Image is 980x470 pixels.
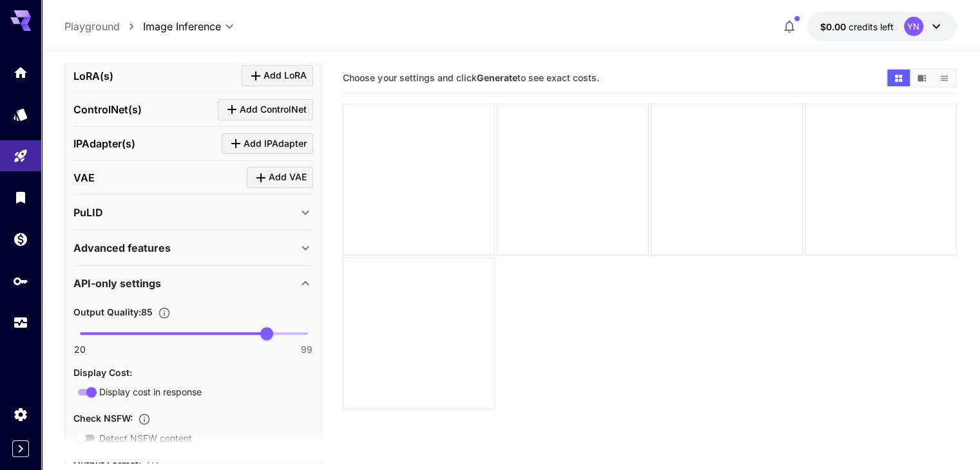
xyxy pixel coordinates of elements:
[240,102,307,118] span: Add ControlNet
[73,232,313,263] div: Advanced features
[73,268,313,299] div: API-only settings
[73,102,142,117] p: ControlNet(s)
[133,413,156,426] button: When enabled, the API uses a pre-trained model to flag content that may be NSFW. The response wil...
[73,205,103,220] p: PuLID
[73,68,113,84] p: LoRA(s)
[73,170,95,185] p: VAE
[12,440,29,457] button: Expand sidebar
[143,19,221,34] span: Image Inference
[13,64,28,80] div: Home
[73,197,313,228] div: PuLID
[933,70,956,86] button: Show media in list view
[807,12,957,41] button: $0.00YN
[74,343,86,356] span: 20
[73,306,153,317] span: Output Quality : 85
[476,72,517,83] b: Generate
[820,21,849,32] span: $0.00
[64,19,120,34] a: Playground
[218,99,313,120] button: Click to add ControlNet
[64,19,143,34] nav: breadcrumb
[886,68,957,88] div: Show media in grid viewShow media in video viewShow media in list view
[264,68,307,84] span: Add LoRA
[904,17,923,36] div: YN
[73,413,133,424] span: Check NSFW :
[13,106,28,122] div: Models
[13,315,28,331] div: Usage
[887,70,910,86] button: Show media in grid view
[222,133,313,155] button: Click to add IPAdapter
[269,169,307,185] span: Add VAE
[820,20,894,33] div: $0.00
[73,367,132,378] span: Display Cost :
[242,65,313,86] button: Click to add LoRA
[99,385,202,399] span: Display cost in response
[849,21,894,32] span: credits left
[13,231,28,247] div: Wallet
[244,136,307,152] span: Add IPAdapter
[343,72,599,83] span: Choose your settings and click to see exact costs.
[73,240,171,256] p: Advanced features
[13,148,28,164] div: Playground
[13,189,28,205] div: Library
[73,136,135,151] p: IPAdapter(s)
[153,306,176,319] button: Sets the compression quality of the output image. Higher values preserve more quality but increas...
[13,273,28,289] div: API Keys
[301,343,312,356] span: 99
[910,70,933,86] button: Show media in video view
[247,167,313,188] button: Click to add VAE
[73,276,161,291] p: API-only settings
[13,406,28,422] div: Settings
